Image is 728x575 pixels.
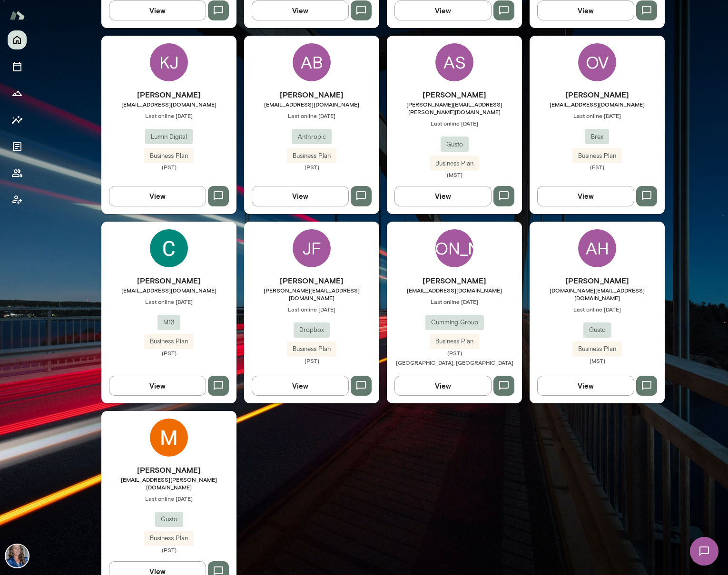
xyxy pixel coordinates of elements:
[144,151,194,161] span: Business Plan
[157,318,180,327] span: M13
[252,186,349,206] button: View
[244,357,379,364] span: (PST)
[8,57,27,76] button: Sessions
[530,305,665,313] span: Last online [DATE]
[252,376,349,396] button: View
[441,140,469,149] span: Gusto
[530,275,665,286] h6: [PERSON_NAME]
[425,318,484,327] span: Cumming Group
[537,0,634,20] button: View
[293,229,331,267] div: JF
[109,376,206,396] button: View
[530,112,665,119] span: Last online [DATE]
[293,43,331,81] div: AB
[101,275,236,286] h6: [PERSON_NAME]
[394,376,492,396] button: View
[537,376,634,396] button: View
[572,151,622,161] span: Business Plan
[530,357,665,364] span: (MST)
[101,349,236,357] span: (PST)
[101,546,236,554] span: (PST)
[252,0,349,20] button: View
[387,171,522,178] span: (MST)
[430,159,479,168] span: Business Plan
[387,298,522,305] span: Last online [DATE]
[101,163,236,171] span: (PST)
[144,337,194,346] span: Business Plan
[530,89,665,100] h6: [PERSON_NAME]
[387,100,522,116] span: [PERSON_NAME][EMAIL_ADDRESS][PERSON_NAME][DOMAIN_NAME]
[8,84,27,103] button: Growth Plan
[10,6,25,24] img: Mento
[537,186,634,206] button: View
[8,110,27,129] button: Insights
[8,30,27,49] button: Home
[101,495,236,502] span: Last online [DATE]
[109,186,206,206] button: View
[583,325,611,335] span: Gusto
[287,344,336,354] span: Business Plan
[294,325,330,335] span: Dropbox
[101,298,236,305] span: Last online [DATE]
[387,286,522,294] span: [EMAIL_ADDRESS][DOMAIN_NAME]
[101,464,236,476] h6: [PERSON_NAME]
[109,0,206,20] button: View
[430,337,479,346] span: Business Plan
[244,100,379,108] span: [EMAIL_ADDRESS][DOMAIN_NAME]
[101,89,236,100] h6: [PERSON_NAME]
[292,132,332,142] span: Anthropic
[244,305,379,313] span: Last online [DATE]
[572,344,622,354] span: Business Plan
[387,119,522,127] span: Last online [DATE]
[101,112,236,119] span: Last online [DATE]
[150,419,188,457] img: Mooni Patel
[244,275,379,286] h6: [PERSON_NAME]
[8,190,27,209] button: Client app
[387,275,522,286] h6: [PERSON_NAME]
[101,286,236,294] span: [EMAIL_ADDRESS][DOMAIN_NAME]
[394,0,492,20] button: View
[145,132,193,142] span: Lumin Digital
[155,515,183,524] span: Gusto
[244,163,379,171] span: (PST)
[144,534,194,543] span: Business Plan
[101,476,236,491] span: [EMAIL_ADDRESS][PERSON_NAME][DOMAIN_NAME]
[8,164,27,183] button: Members
[101,100,236,108] span: [EMAIL_ADDRESS][DOMAIN_NAME]
[578,43,616,81] div: OV
[387,349,522,357] span: (PST)
[396,359,513,366] span: [GEOGRAPHIC_DATA], [GEOGRAPHIC_DATA]
[244,89,379,100] h6: [PERSON_NAME]
[435,43,473,81] div: AS
[530,100,665,108] span: [EMAIL_ADDRESS][DOMAIN_NAME]
[150,229,188,267] img: Cassie Cunningham
[150,43,188,81] div: KJ
[530,163,665,171] span: (EST)
[244,286,379,302] span: [PERSON_NAME][EMAIL_ADDRESS][DOMAIN_NAME]
[394,186,492,206] button: View
[585,132,609,142] span: Brex
[8,137,27,156] button: Documents
[387,89,522,100] h6: [PERSON_NAME]
[435,229,473,267] div: [PERSON_NAME]
[578,229,616,267] div: AH
[6,545,29,567] img: Nicole Menkhoff
[530,286,665,302] span: [DOMAIN_NAME][EMAIL_ADDRESS][DOMAIN_NAME]
[244,112,379,119] span: Last online [DATE]
[287,151,336,161] span: Business Plan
